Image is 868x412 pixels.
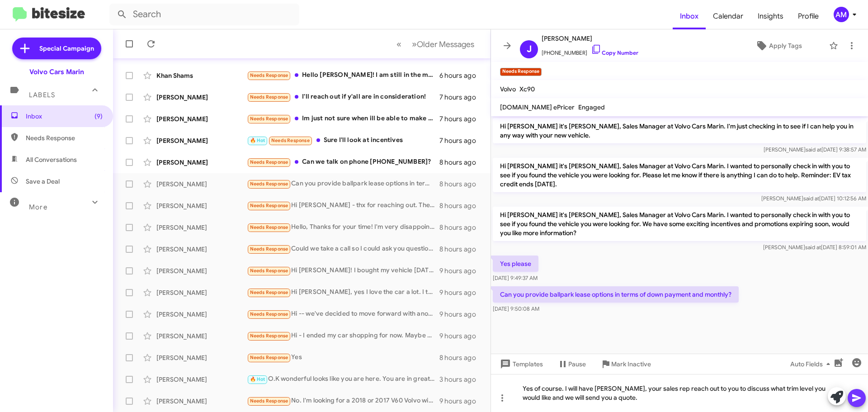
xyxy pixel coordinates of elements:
[156,71,247,80] div: Khan Shams
[761,195,866,202] span: [PERSON_NAME] [DATE] 10:12:56 AM
[439,158,483,167] div: 8 hours ago
[439,353,483,362] div: 8 hours ago
[519,85,535,93] span: Xc90
[247,157,439,167] div: Can we talk on phone [PHONE_NUMBER]?
[109,4,299,25] input: Search
[250,376,265,382] span: 🔥 Hot
[247,309,439,319] div: Hi -- we've decided to move forward with another vehicle. Thank you
[156,353,247,362] div: [PERSON_NAME]
[156,397,247,406] div: [PERSON_NAME]
[500,68,542,76] small: Needs Response
[247,200,439,211] div: Hi [PERSON_NAME] - thx for reaching out. The car were after isn't at [GEOGRAPHIC_DATA] unfortunat...
[439,223,483,232] div: 8 hours ago
[826,7,858,22] button: AM
[39,44,94,53] span: Special Campaign
[491,356,550,372] button: Templates
[493,256,538,272] p: Yes please
[29,67,84,76] div: Volvo Cars Marin
[732,38,825,54] button: Apply Tags
[439,201,483,210] div: 8 hours ago
[493,305,539,312] span: [DATE] 9:50:08 AM
[247,135,439,146] div: Sure I'll look at incentives
[26,133,103,142] span: Needs Response
[439,397,483,406] div: 9 hours ago
[250,203,288,208] span: Needs Response
[791,3,826,29] a: Profile
[94,112,103,121] span: (9)
[392,35,480,53] nav: Page navigation example
[750,3,791,29] span: Insights
[769,38,802,54] span: Apply Tags
[673,3,706,29] a: Inbox
[550,356,593,372] button: Pause
[439,375,483,384] div: 3 hours ago
[156,266,247,275] div: [PERSON_NAME]
[391,35,407,53] button: Previous
[250,289,288,295] span: Needs Response
[247,374,439,384] div: O.K wonderful looks like you are here. You are in great hands. Please let me know if there is any...
[412,38,417,50] span: »
[156,180,247,189] div: [PERSON_NAME]
[156,136,247,145] div: [PERSON_NAME]
[247,70,439,81] div: Hello [PERSON_NAME]! I am still in the market, but I am not in a hurry to buy one now. Most proba...
[493,158,866,192] p: Hi [PERSON_NAME] it's [PERSON_NAME], Sales Manager at Volvo Cars Marin. I wanted to personally ch...
[806,146,821,153] span: said at
[493,275,538,281] span: [DATE] 9:49:37 AM
[439,93,483,102] div: 7 hours ago
[156,310,247,319] div: [PERSON_NAME]
[500,85,516,93] span: Volvo
[156,245,247,254] div: [PERSON_NAME]
[493,286,739,303] p: Can you provide ballpark lease options in terms of down payment and monthly?
[247,396,439,406] div: No. I'm looking for a 2018 or 2017 V60 Volvo with reasonable mileage and in good condition if you...
[250,181,288,187] span: Needs Response
[12,38,101,59] a: Special Campaign
[250,159,288,165] span: Needs Response
[247,179,439,189] div: Can you provide ballpark lease options in terms of down payment and monthly?
[250,224,288,230] span: Needs Response
[439,71,483,80] div: 6 hours ago
[29,91,55,99] span: Labels
[250,398,288,404] span: Needs Response
[763,244,866,251] span: [PERSON_NAME] [DATE] 8:59:01 AM
[396,38,401,50] span: «
[156,158,247,167] div: [PERSON_NAME]
[568,356,586,372] span: Pause
[29,203,47,211] span: More
[439,288,483,297] div: 9 hours ago
[706,3,750,29] a: Calendar
[491,374,868,412] div: Yes of course. I will have [PERSON_NAME], your sales rep reach out to you to discuss what trim le...
[498,356,543,372] span: Templates
[247,92,439,102] div: I'll reach out if y'all are in consideration!
[156,93,247,102] div: [PERSON_NAME]
[493,118,866,143] p: Hi [PERSON_NAME] it's [PERSON_NAME], Sales Manager at Volvo Cars Marin. I'm just checking in to s...
[591,49,638,56] a: Copy Number
[156,288,247,297] div: [PERSON_NAME]
[156,223,247,232] div: [PERSON_NAME]
[439,331,483,341] div: 9 hours ago
[26,155,77,164] span: All Conversations
[406,35,480,53] button: Next
[250,72,288,78] span: Needs Response
[250,311,288,317] span: Needs Response
[542,44,638,57] span: [PHONE_NUMBER]
[417,39,474,49] span: Older Messages
[247,222,439,232] div: Hello, Thanks for your time! I'm very disappointed to know that the Volvo C40 is discontinued as ...
[156,201,247,210] div: [PERSON_NAME]
[764,146,866,153] span: [PERSON_NAME] [DATE] 9:38:57 AM
[803,195,819,202] span: said at
[805,244,821,251] span: said at
[783,356,841,372] button: Auto Fields
[250,94,288,100] span: Needs Response
[593,356,658,372] button: Mark Inactive
[542,33,638,44] span: [PERSON_NAME]
[250,246,288,252] span: Needs Response
[247,352,439,363] div: Yes
[439,245,483,254] div: 8 hours ago
[250,268,288,274] span: Needs Response
[834,7,849,22] div: AM
[247,244,439,254] div: Could we take a call so I could ask you questions about the lease agreement ?
[156,331,247,341] div: [PERSON_NAME]
[250,333,288,339] span: Needs Response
